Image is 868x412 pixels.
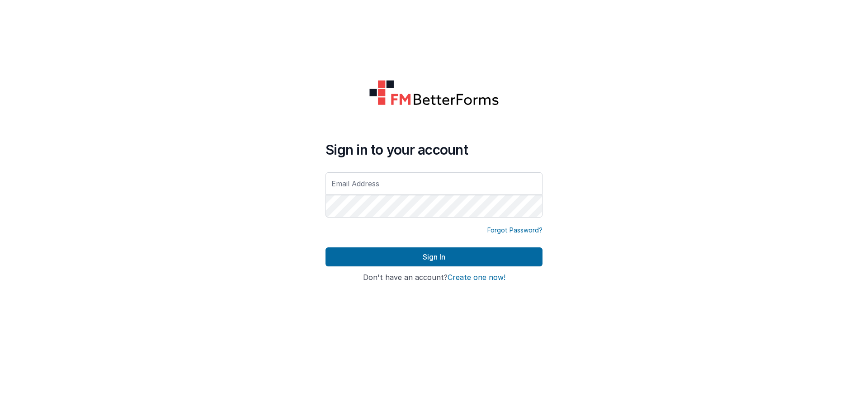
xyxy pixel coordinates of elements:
h4: Sign in to your account [325,142,542,158]
button: Create one now! [448,274,505,282]
button: Sign In [325,247,542,266]
input: Email Address [325,172,542,195]
h4: Don't have an account? [325,274,542,282]
a: Forgot Password? [487,226,542,235]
